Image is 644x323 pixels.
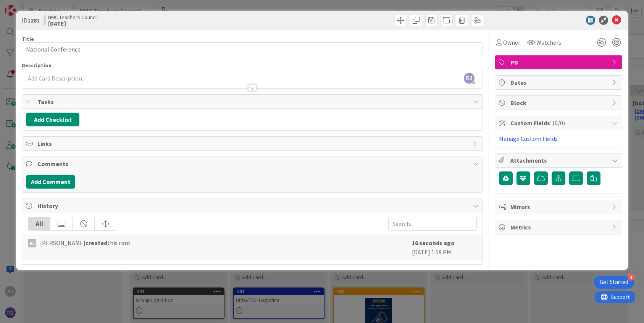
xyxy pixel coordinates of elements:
[464,73,475,84] span: RJ
[510,78,608,87] span: Dates
[594,276,634,289] div: Open Get Started checklist, remaining modules: 4
[22,36,34,42] label: Title
[27,16,40,24] b: 1281
[388,217,477,231] input: Search...
[22,42,483,56] input: type card name here...
[510,202,608,212] span: Mirrors
[26,113,79,126] button: Add Checklist
[412,238,477,257] div: [DATE] 1:59 PM
[499,135,558,142] a: Manage Custom Fields
[22,62,52,69] span: Description
[28,239,36,247] div: RJ
[26,175,75,189] button: Add Comment
[536,38,561,47] span: Watchers
[510,223,608,232] span: Metrics
[600,278,628,286] div: Get Started
[37,159,469,168] span: Comments
[16,1,35,10] span: Support
[510,118,608,128] span: Custom Fields
[510,58,608,67] span: PD
[22,16,40,25] span: ID
[37,97,469,106] span: Tasks
[628,274,634,281] div: 4
[48,14,98,20] span: NMC Teachers Council
[37,201,469,210] span: History
[552,119,565,127] span: ( 0/0 )
[510,156,608,165] span: Attachments
[503,38,520,47] span: Owner
[37,139,469,148] span: Links
[86,239,107,247] b: created
[28,217,50,230] div: All
[48,20,98,26] b: [DATE]
[40,238,130,247] span: [PERSON_NAME] this card
[412,239,455,247] b: 16 seconds ago
[510,98,608,107] span: Block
